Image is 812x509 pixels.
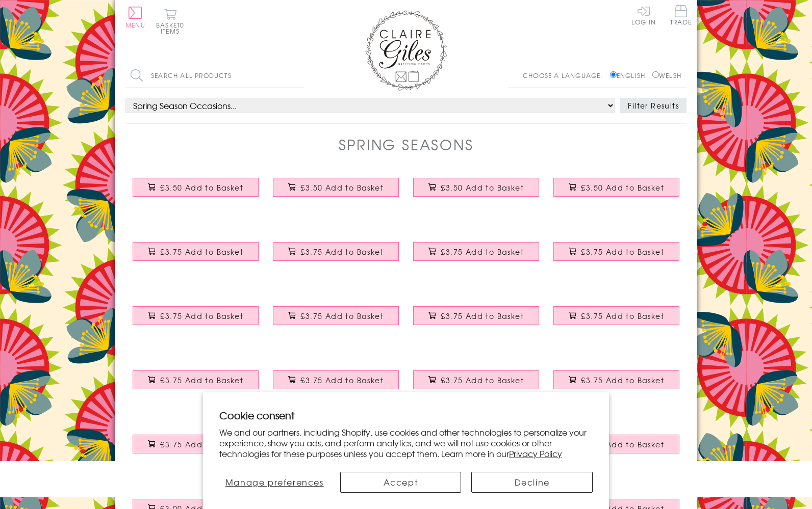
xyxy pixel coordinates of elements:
button: £3.75 Add to Basket [553,370,680,389]
button: £3.75 Add to Basket [133,435,259,453]
a: Valentine's Day Card, I love you with all my heart, Embellished with a tassel £3.75 Add to Basket [546,363,687,407]
span: £3.75 Add to Basket [581,375,664,385]
a: Valentine's Day Card, Love of my life, Embellished with a colourful tassel £3.75 Add to Basket [546,299,687,342]
a: Privacy Policy [509,447,562,460]
a: Valentines Day Card, MWAH, Kiss, text foiled in shiny gold £3.50 Add to Basket [406,170,546,214]
input: Search all products [125,64,304,87]
span: £3.50 Add to Basket [581,182,664,193]
a: Valentine's Day Card, Wife, Big Heart, Embellished with a colourful tassel £3.75 Add to Basket [266,299,406,342]
button: £3.50 Add to Basket [273,178,399,197]
button: £3.75 Add to Basket [273,242,399,261]
a: Valentine's Day Card, Heart Pattern, Embellished with colourful pompoms £3.75 Add to Basket [125,427,266,471]
img: Claire Giles Greetings Cards [365,10,447,91]
input: English [610,71,617,78]
span: £3.75 Add to Basket [441,247,524,257]
a: Valentine's Day Card, Rocket, You're my world, Embellished with a tassel £3.75 Add to Basket [406,299,546,342]
a: Valentine's Day Card, Heart of Hearts, BOOM, Embellished with a tassel £3.75 Add to Basket [406,363,546,407]
input: Search [294,64,304,87]
button: £3.50 Add to Basket [553,178,680,197]
a: Valentine's Day Card, Butterfly Wreath, Embellished with a colourful tassel £3.75 Add to Basket [125,299,266,342]
button: £3.75 Add to Basket [273,370,399,389]
a: Valentine's Day Card, Paper Plane Kisses, Embellished with a colourful tassel £3.75 Add to Basket [125,234,266,278]
span: £3.75 Add to Basket [441,311,524,321]
h1: Spring Seasons [339,134,474,155]
button: £3.50 Add to Basket [413,178,540,197]
span: £3.75 Add to Basket [160,439,243,449]
span: £3.00 Add to Basket [581,439,664,449]
span: £3.75 Add to Basket [441,375,524,385]
button: £3.75 Add to Basket [133,370,259,389]
span: £3.50 Add to Basket [300,182,384,193]
button: Basket0 items [156,8,184,34]
button: Menu [125,7,145,28]
a: Valentine's Day Card, Heart, be my unicorn, Embellished with a tassel £3.75 Add to Basket [266,363,406,407]
button: £3.00 Add to Basket [553,435,680,453]
span: £3.75 Add to Basket [581,311,664,321]
button: £3.75 Add to Basket [413,306,540,325]
a: Valentine's Day Card, Lips, Kiss, Embellished with a colourful tassel £3.75 Add to Basket [125,363,266,407]
span: Trade [670,5,692,25]
button: £3.75 Add to Basket [413,370,540,389]
a: Log In [631,5,656,25]
span: £3.75 Add to Basket [581,247,664,257]
a: Valentines Day Card, Wife, Flamingo heart, text foiled in shiny gold £3.50 Add to Basket [125,170,266,214]
p: Choose a language: [523,71,608,80]
a: Valentine's Day Card, Hearts Background, Embellished with a colourful tassel £3.75 Add to Basket [546,234,687,278]
button: £3.75 Add to Basket [553,242,680,261]
span: £3.75 Add to Basket [160,311,243,321]
span: Menu [125,20,145,30]
span: £3.75 Add to Basket [300,311,384,321]
p: We and our partners, including Shopify, use cookies and other technologies to personalize your ex... [219,427,593,459]
button: Manage preferences [219,472,330,493]
span: £3.50 Add to Basket [441,182,524,193]
span: £3.75 Add to Basket [160,375,243,385]
label: Welsh [652,71,681,80]
a: Valentine's Day Card, Bomb, Love Bomb, Embellished with a colourful tassel £3.75 Add to Basket [266,234,406,278]
a: Valentines Day Card, Gorgeous Husband, text foiled in shiny gold £3.50 Add to Basket [266,170,406,214]
span: 0 items [161,20,184,36]
span: Manage preferences [225,476,324,488]
button: £3.75 Add to Basket [553,306,680,325]
button: Filter Results [620,98,687,113]
h2: Cookie consent [219,408,593,422]
button: Accept [340,472,462,493]
button: Decline [471,472,593,493]
button: £3.50 Add to Basket [133,178,259,197]
span: £3.75 Add to Basket [300,375,384,385]
a: Valentine's Day Card, Heart with Flowers, Embellished with a colourful tassel £3.75 Add to Basket [406,234,546,278]
a: Trade [670,5,692,27]
a: Valentine's Day Card, You and Me Forever, See through acetate window £3.00 Add to Basket [546,427,687,471]
input: Welsh [652,71,659,78]
label: English [610,71,650,80]
a: Valentines Day Card, You're my Favourite, text foiled in shiny gold £3.50 Add to Basket [546,170,687,214]
span: £3.75 Add to Basket [300,247,384,257]
button: £3.75 Add to Basket [273,306,399,325]
button: £3.75 Add to Basket [133,242,259,261]
span: £3.75 Add to Basket [160,247,243,257]
button: £3.75 Add to Basket [133,306,259,325]
button: £3.75 Add to Basket [413,242,540,261]
span: £3.50 Add to Basket [160,182,243,193]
